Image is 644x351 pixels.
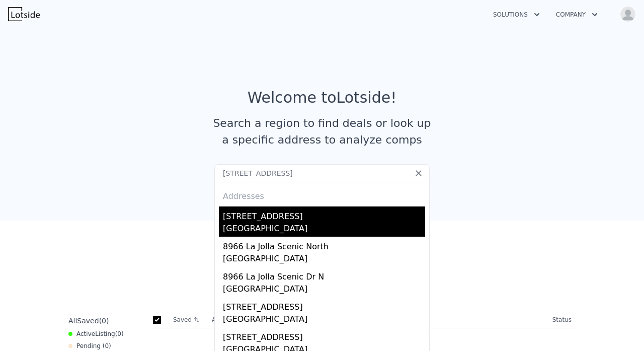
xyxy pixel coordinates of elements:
[64,253,580,271] div: Saved Properties
[169,312,208,328] th: Saved
[223,297,425,313] div: [STREET_ADDRESS]
[95,330,115,337] span: Listing
[68,316,109,326] div: All ( 0 )
[8,7,40,21] img: Lotside
[248,89,397,107] div: Welcome to Lotside !
[64,279,580,296] div: Save properties to see them here
[548,312,576,328] th: Status
[223,253,425,267] div: [GEOGRAPHIC_DATA]
[620,6,636,22] img: avatar
[223,283,425,297] div: [GEOGRAPHIC_DATA]
[485,6,548,24] button: Solutions
[76,330,124,338] span: Active ( 0 )
[208,312,548,328] th: Address
[223,206,425,223] div: [STREET_ADDRESS]
[223,237,425,253] div: 8966 La Jolla Scenic North
[223,327,425,343] div: [STREET_ADDRESS]
[548,6,606,24] button: Company
[214,164,430,182] input: Search an address or region...
[223,313,425,327] div: [GEOGRAPHIC_DATA]
[223,223,425,237] div: [GEOGRAPHIC_DATA]
[209,115,435,148] div: Search a region to find deals or look up a specific address to analyze comps
[219,182,425,206] div: Addresses
[77,317,99,325] span: Saved
[223,267,425,283] div: 8966 La Jolla Scenic Dr N
[68,342,111,350] div: Pending ( 0 )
